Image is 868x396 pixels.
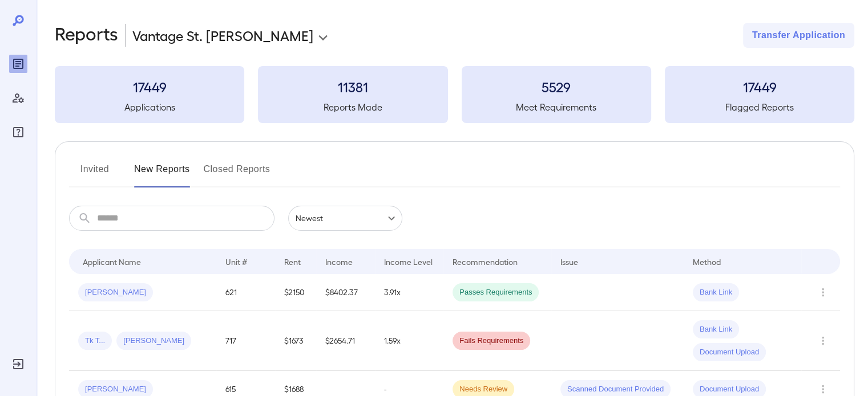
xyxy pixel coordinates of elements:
td: $1673 [275,311,316,371]
td: 717 [216,311,275,371]
button: Transfer Application [743,23,854,48]
td: $8402.37 [316,274,375,311]
button: Closed Reports [204,160,271,187]
span: [PERSON_NAME] [78,287,153,298]
td: 1.59x [375,311,444,371]
td: $2654.71 [316,311,375,371]
h3: 11381 [258,77,447,96]
h5: Flagged Reports [665,100,854,114]
h3: 17449 [665,77,854,96]
h5: Meet Requirements [462,100,651,114]
h5: Reports Made [258,100,447,114]
div: Reports [9,55,27,73]
h3: 5529 [462,77,651,96]
div: Rent [284,255,302,268]
summary: 17449Applications11381Reports Made5529Meet Requirements17449Flagged Reports [55,66,854,123]
span: Passes Requirements [453,287,539,298]
span: [PERSON_NAME] [116,336,191,346]
span: Tk T... [78,336,112,346]
button: Invited [69,160,120,187]
span: Fails Requirements [453,336,530,346]
button: Row Actions [814,283,832,301]
td: 621 [216,274,275,311]
button: Row Actions [814,332,832,350]
div: Method [693,255,721,268]
span: Bank Link [693,324,739,335]
span: Document Upload [693,384,766,395]
span: Needs Review [453,384,514,395]
span: Bank Link [693,287,739,298]
button: New Reports [134,160,190,187]
span: [PERSON_NAME] [78,384,153,395]
div: Applicant Name [83,255,141,268]
div: Issue [560,255,579,268]
div: Manage Users [9,89,27,107]
h5: Applications [55,100,244,114]
div: Unit # [225,255,247,268]
div: Log Out [9,355,27,373]
div: Newest [288,206,402,231]
div: Recommendation [453,255,518,268]
div: Income [325,255,353,268]
div: FAQ [9,123,27,141]
div: Income Level [384,255,433,268]
td: 3.91x [375,274,444,311]
td: $2150 [275,274,316,311]
span: Document Upload [693,347,766,358]
h2: Reports [55,23,118,48]
h3: 17449 [55,77,244,96]
p: Vantage St. [PERSON_NAME] [132,26,313,44]
span: Scanned Document Provided [560,384,671,395]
